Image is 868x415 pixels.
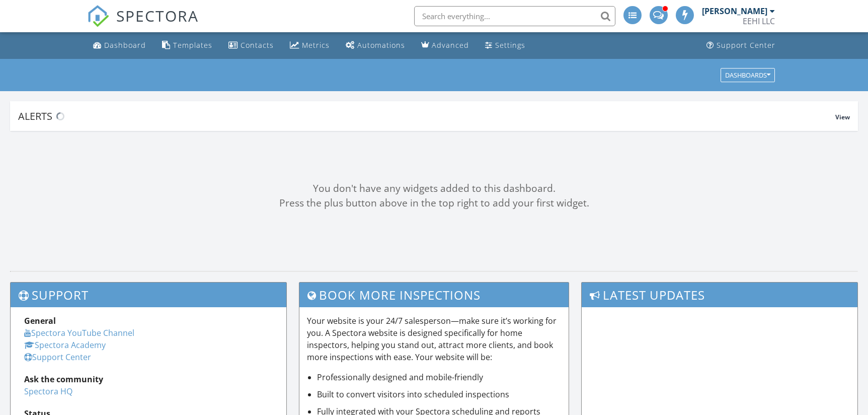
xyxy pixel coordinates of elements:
a: Dashboard [89,36,150,55]
a: Spectora Academy [24,339,106,351]
a: Settings [481,36,529,55]
img: The Best Home Inspection Software - Spectora [87,5,109,27]
div: [PERSON_NAME] [702,6,767,16]
div: Metrics [302,40,330,50]
div: Press the plus button above in the top right to add your first widget. [10,196,858,211]
a: Metrics [286,36,334,55]
div: Dashboard [104,40,146,50]
div: Automations [357,40,405,50]
div: Support Center [717,40,775,50]
a: Templates [158,36,216,55]
input: Search everything... [414,6,615,26]
li: Built to convert visitors into scheduled inspections [317,388,562,400]
h3: Book More Inspections [299,283,569,307]
a: Contacts [224,36,278,55]
a: Support Center [702,36,779,55]
li: Professionally designed and mobile-friendly [317,371,562,383]
div: Dashboards [725,72,770,79]
a: Support Center [24,352,91,363]
span: SPECTORA [116,5,199,26]
div: Templates [173,40,212,50]
button: Dashboards [721,68,775,82]
div: Contacts [241,40,274,50]
div: Alerts [18,109,835,123]
div: EEHI LLC [743,16,775,26]
p: Your website is your 24/7 salesperson—make sure it’s working for you. A Spectora website is desig... [307,315,562,363]
h3: Support [11,283,286,307]
a: SPECTORA [87,14,199,35]
div: Ask the community [24,373,273,385]
a: Spectora HQ [24,386,72,397]
a: Advanced [417,36,473,55]
div: You don't have any widgets added to this dashboard. [10,181,858,196]
div: Advanced [432,40,469,50]
div: Settings [495,40,525,50]
a: Spectora YouTube Channel [24,327,134,338]
strong: General [24,315,56,326]
a: Automations (Advanced) [342,36,409,55]
span: View [835,113,850,121]
h3: Latest Updates [582,283,857,307]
